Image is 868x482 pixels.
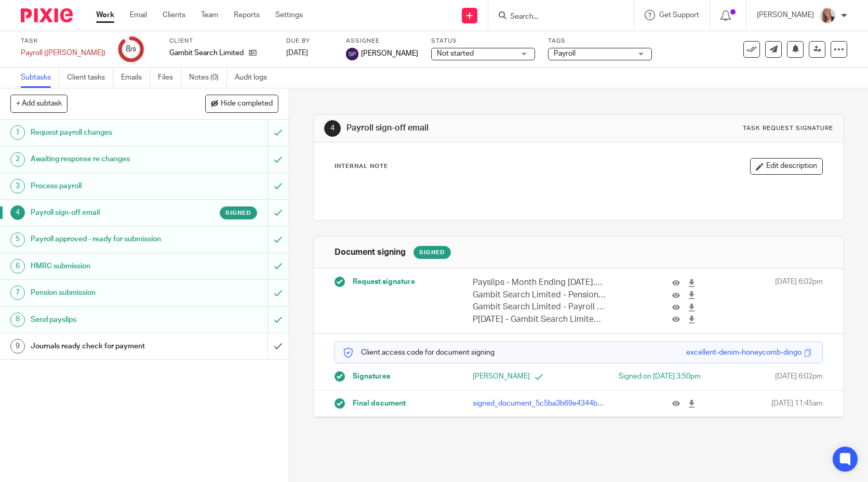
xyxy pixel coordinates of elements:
h1: Journals ready check for payment [31,338,182,354]
input: Search [509,12,603,22]
label: Task [21,37,105,45]
button: Hide completed [205,95,278,112]
div: excellent-denim-honeycomb-dingo [686,347,802,358]
div: 6 [10,259,25,273]
a: Settings [275,10,303,20]
span: [DATE] [286,49,308,57]
span: Final document [353,398,406,409]
a: Client tasks [67,68,113,88]
div: 2 [10,152,25,167]
div: 7 [10,285,25,300]
span: Get Support [659,11,699,19]
h1: Payroll approved - ready for submission [31,231,182,247]
p: [PERSON_NAME] [473,371,579,382]
p: Gambit Search Limited - Payroll Summary - Month 4.pdf [473,301,606,313]
p: Internal Note [335,162,388,171]
a: Emails [121,68,150,88]
span: Signed [225,209,251,217]
small: /9 [130,47,136,53]
img: Pixie [21,8,73,22]
span: Hide completed [221,100,273,108]
a: Email [130,10,147,20]
div: 4 [324,120,341,137]
a: Notes (0) [189,68,227,88]
h1: Payroll sign-off email [346,123,601,134]
h1: Process payroll [31,178,182,194]
h1: Pension submission [31,285,182,301]
div: 8 [10,312,25,327]
img: IMG_9257.jpg [819,7,836,24]
span: Not started [437,50,474,57]
a: Audit logs [235,68,275,88]
div: 5 [10,232,25,247]
p: signed_document_5c5ba3b69e4344be967063f7486af0b1.pdf [473,398,606,409]
p: [PERSON_NAME] [757,10,814,20]
h1: Send payslips [31,312,182,328]
div: Signed on [DATE] 3:50pm [595,371,701,382]
span: Payroll [554,50,576,57]
h1: Awaiting response re changes [31,151,182,167]
a: Clients [163,10,185,20]
p: Gambit Search Limited [169,48,244,58]
button: Edit description [750,158,823,175]
div: 9 [10,339,25,354]
a: Team [201,10,218,20]
div: 3 [10,179,25,193]
h1: Payroll sign-off email [31,205,182,220]
span: [DATE] 6:02pm [775,277,823,325]
a: Reports [234,10,260,20]
div: Signed [413,246,451,259]
label: Due by [286,37,333,45]
a: Work [96,10,114,20]
span: [DATE] 6:02pm [775,371,823,382]
span: Request signature [353,277,415,287]
a: Subtasks [21,68,59,88]
p: P[DATE] - Gambit Search Limited.pdf [473,314,606,325]
span: Signatures [353,371,390,382]
span: [PERSON_NAME] [361,48,418,59]
div: 8 [126,43,136,55]
h1: Request payroll changes [31,125,182,140]
div: 4 [10,205,25,220]
a: Files [158,68,181,88]
p: Payslips - Month Ending [DATE].pdf [473,277,606,289]
img: svg%3E [346,48,358,60]
label: Status [431,37,535,45]
div: Payroll ([PERSON_NAME]) [21,48,105,58]
p: Gambit Search Limited - Pensions - Month 4.pdf [473,289,606,301]
button: + Add subtask [10,95,68,112]
h1: HMRC submission [31,258,182,274]
div: Task request signature [743,124,833,133]
div: Payroll (Louise) [21,48,105,58]
p: Client access code for document signing [343,347,495,358]
label: Assignee [346,37,418,45]
label: Client [169,37,273,45]
h1: Document signing [335,247,406,258]
div: 1 [10,125,25,140]
label: Tags [548,37,652,45]
span: [DATE] 11:45am [771,398,823,409]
